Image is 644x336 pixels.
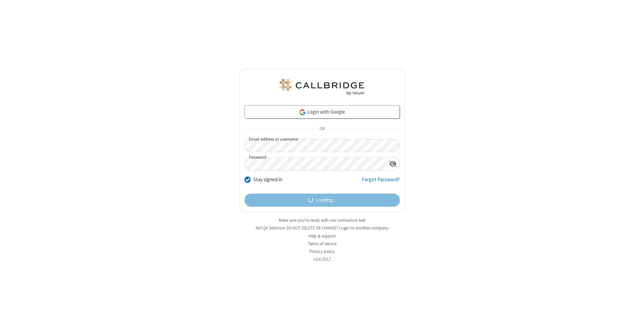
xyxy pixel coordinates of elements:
a: Make sure you're ready with our connection test [279,217,365,223]
input: Email address or username [245,139,400,152]
a: Privacy policy [310,249,335,254]
a: Terms of service [308,241,336,247]
button: Login to another company [339,225,388,231]
span: Loading... [316,196,336,204]
input: Password [245,157,386,171]
span: OR [317,124,327,134]
img: google-icon.png [299,109,306,116]
li: Not QA Selenium DO NOT DELETE OR CHANGE? [239,225,405,231]
li: v2.6.353.2 [239,256,405,262]
a: Forgot Password? [362,176,400,189]
button: Loading... [245,194,400,207]
div: Show password [386,157,399,170]
label: Stay signed in [253,176,282,184]
img: QA Selenium DO NOT DELETE OR CHANGE [278,79,366,95]
a: Login with Google [245,105,400,119]
a: Help & support [309,233,336,239]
